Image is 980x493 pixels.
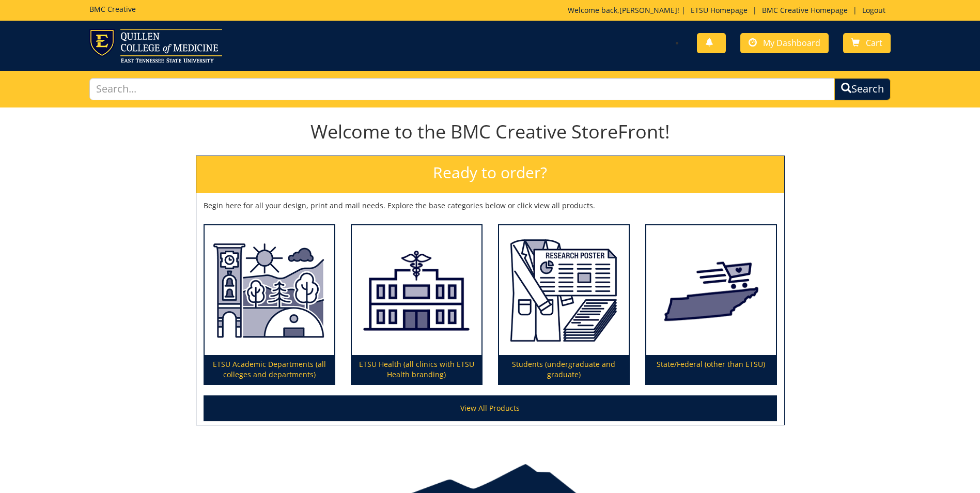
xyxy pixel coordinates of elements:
a: Students (undergraduate and graduate) [499,225,629,384]
p: ETSU Health (all clinics with ETSU Health branding) [352,355,481,384]
a: BMC Creative Homepage [757,5,853,15]
img: Students (undergraduate and graduate) [499,225,629,356]
span: My Dashboard [763,37,820,49]
p: Students (undergraduate and graduate) [499,355,629,384]
a: ETSU Academic Departments (all colleges and departments) [205,225,334,384]
img: ETSU logo [89,29,222,63]
a: Cart [843,33,891,53]
a: ETSU Homepage [686,5,753,15]
img: State/Federal (other than ETSU) [646,225,776,356]
a: ETSU Health (all clinics with ETSU Health branding) [352,225,481,384]
a: View All Products [204,395,777,421]
h2: Ready to order? [196,156,784,193]
a: State/Federal (other than ETSU) [646,225,776,384]
p: State/Federal (other than ETSU) [646,355,776,384]
a: My Dashboard [740,33,829,53]
span: Cart [866,37,882,49]
img: ETSU Health (all clinics with ETSU Health branding) [352,225,481,356]
p: Welcome back, ! | | | [568,5,891,16]
a: Logout [857,5,891,15]
p: Begin here for all your design, print and mail needs. Explore the base categories below or click ... [204,201,777,211]
img: ETSU Academic Departments (all colleges and departments) [205,225,334,356]
input: Search... [89,78,835,100]
a: [PERSON_NAME] [619,5,677,15]
h1: Welcome to the BMC Creative StoreFront! [196,121,785,142]
h5: BMC Creative [89,5,136,13]
button: Search [834,78,891,100]
p: ETSU Academic Departments (all colleges and departments) [205,355,334,384]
